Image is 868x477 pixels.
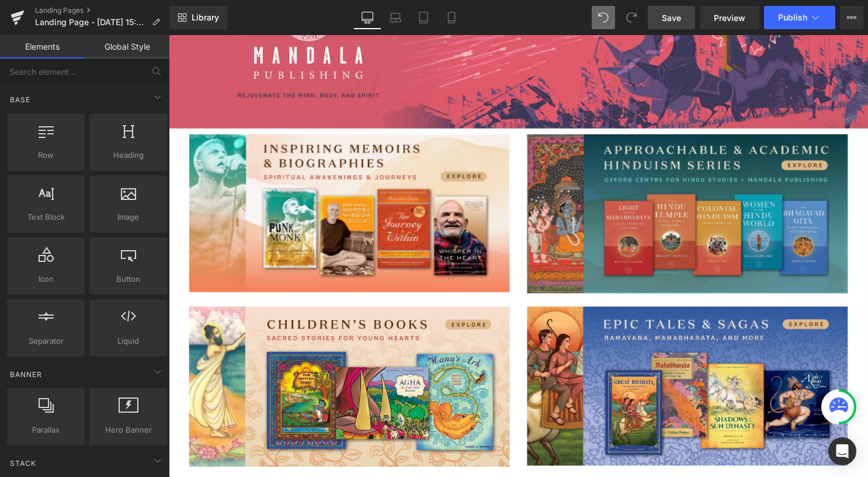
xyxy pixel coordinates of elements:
button: Undo [592,6,615,29]
div: Open Intercom Messenger [828,437,856,465]
span: Image [93,211,164,223]
a: Tablet [409,6,438,29]
span: Parallax [11,424,81,436]
span: Base [9,94,32,105]
button: Redo [620,6,643,29]
span: Stack [9,458,37,469]
span: Row [11,149,81,161]
a: Mobile [438,6,466,29]
span: Banner [9,369,43,380]
span: Text Block [11,211,81,223]
span: Liquid [93,335,164,347]
span: Hero Banner [93,424,164,436]
a: Laptop [381,6,409,29]
span: Library [192,12,219,23]
button: Publish [764,6,835,29]
span: Icon [11,273,81,285]
a: Preview [700,6,759,29]
span: Landing Page - [DATE] 15:49:40 [35,18,147,27]
a: Landing Pages [35,6,169,15]
span: Save [662,12,681,24]
span: Separator [11,335,81,347]
a: New Library [169,6,227,29]
span: Heading [93,149,164,161]
span: Publish [778,13,807,22]
button: More [840,6,863,29]
a: Desktop [353,6,381,29]
span: Preview [714,12,745,24]
a: Global Style [85,35,169,58]
span: Button [93,273,164,285]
